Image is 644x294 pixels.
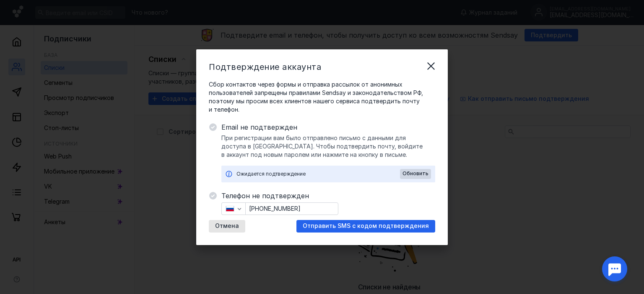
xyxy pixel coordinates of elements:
[209,220,245,233] button: Отмена
[215,222,239,230] span: Отмена
[296,220,435,233] button: Отправить SMS с кодом подтверждения
[209,62,321,72] span: Подтверждение аккаунта
[400,169,431,179] button: Обновить
[221,122,435,132] span: Email не подтвержден
[221,134,435,159] span: При регистрации вам было отправлено письмо с данными для доступа в [GEOGRAPHIC_DATA]. Чтобы подтв...
[303,222,429,230] span: Отправить SMS с кодом подтверждения
[209,80,435,114] span: Сбор контактов через формы и отправка рассылок от анонимных пользователей запрещены правилами Sen...
[402,171,428,176] span: Обновить
[236,170,400,178] div: Ожидается подтверждение
[221,191,435,201] span: Телефон не подтвержден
